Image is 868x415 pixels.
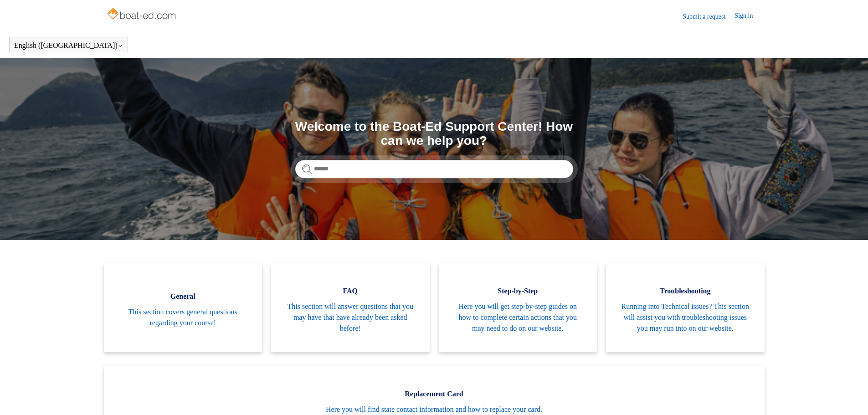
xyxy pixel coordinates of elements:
span: General [118,291,249,302]
span: This section will answer questions that you may have that have already been asked before! [285,301,416,334]
a: FAQ This section will answer questions that you may have that have already been asked before! [271,263,430,352]
a: Troubleshooting Running into Technical issues? This section will assist you with troubleshooting ... [606,263,765,352]
img: Boat-Ed Help Center home page [106,5,179,24]
button: English ([GEOGRAPHIC_DATA]) [14,41,123,50]
span: Troubleshooting [620,286,751,297]
span: FAQ [285,286,416,297]
a: Step-by-Step Here you will get step-by-step guides on how to complete certain actions that you ma... [439,263,597,352]
div: Chat Support [809,384,862,408]
a: Sign in [734,11,762,22]
a: Submit a request [683,12,734,21]
span: Here you will get step-by-step guides on how to complete certain actions that you may need to do ... [452,301,584,334]
span: Replacement Card [118,389,751,400]
span: Here you will find state contact information and how to replace your card. [118,404,751,415]
h1: Welcome to the Boat-Ed Support Center! How can we help you? [295,120,573,148]
input: Search [295,160,573,178]
span: This section covers general questions regarding your course! [118,307,249,328]
span: Running into Technical issues? This section will assist you with troubleshooting issues you may r... [620,301,751,334]
span: Step-by-Step [452,286,584,297]
a: General This section covers general questions regarding your course! [104,263,262,352]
